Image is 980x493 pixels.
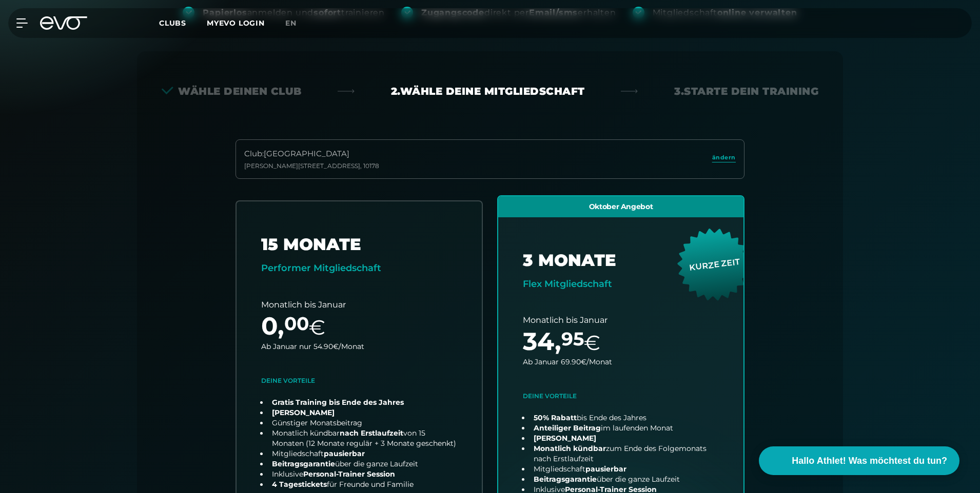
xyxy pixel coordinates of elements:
[159,18,186,28] span: Clubs
[674,84,818,98] div: 3. Starte dein Training
[712,153,736,162] span: ändern
[162,84,302,98] div: Wähle deinen Club
[391,84,585,98] div: 2. Wähle deine Mitgliedschaft
[759,446,959,475] button: Hallo Athlet! Was möchtest du tun?
[285,18,297,28] span: en
[792,454,947,468] span: Hallo Athlet! Was möchtest du tun?
[207,18,265,28] a: MYEVO LOGIN
[285,17,309,29] a: en
[244,162,379,170] div: [PERSON_NAME][STREET_ADDRESS] , 10178
[244,148,379,160] div: Club : [GEOGRAPHIC_DATA]
[712,153,736,165] a: ändern
[159,18,207,28] a: Clubs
